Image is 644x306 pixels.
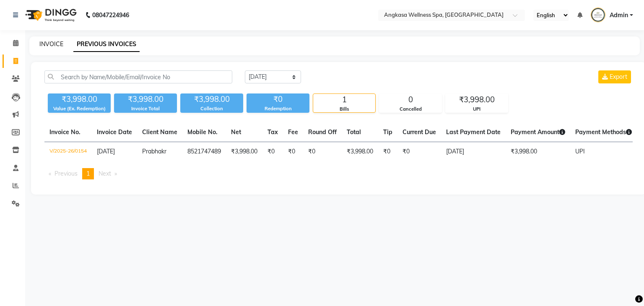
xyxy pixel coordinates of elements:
span: Round Off [308,128,337,136]
td: ₹0 [283,142,303,162]
td: ₹0 [378,142,397,162]
span: Invoice Date [97,128,132,136]
div: ₹3,998.00 [446,94,508,106]
nav: Pagination [44,168,633,179]
div: ₹3,998.00 [114,93,177,105]
td: ₹0 [397,142,441,162]
b: 08047224946 [92,3,129,27]
span: Invoice No. [49,128,80,136]
span: Next [99,170,111,177]
div: Collection [180,105,243,112]
div: Invoice Total [114,105,177,112]
td: V/2025-26/0154 [44,142,92,162]
span: Total [347,128,361,136]
img: Admin [591,8,605,22]
span: Admin [610,11,628,20]
span: Prabhakr [142,148,166,155]
div: Cancelled [379,106,441,113]
span: 1 [86,170,90,177]
td: ₹0 [262,142,283,162]
span: Last Payment Date [446,128,501,136]
div: Value (Ex. Redemption) [48,105,111,112]
div: ₹0 [247,93,309,105]
span: UPI [575,148,585,155]
td: ₹3,998.00 [226,142,262,162]
div: 1 [313,94,375,106]
button: Export [598,70,631,83]
span: Previous [55,170,78,177]
div: ₹3,998.00 [180,93,243,105]
span: Payment Methods [575,128,632,136]
div: Redemption [247,105,309,112]
span: Mobile No. [187,128,218,136]
input: Search by Name/Mobile/Email/Invoice No [44,70,232,83]
span: Client Name [142,128,177,136]
div: UPI [446,106,508,113]
span: Net [231,128,241,136]
td: ₹3,998.00 [506,142,570,162]
td: [DATE] [441,142,506,162]
div: 0 [379,94,441,106]
span: [DATE] [97,148,115,155]
div: ₹3,998.00 [48,93,111,105]
div: Bills [313,106,375,113]
span: Fee [288,128,298,136]
span: Tax [267,128,278,136]
td: 8521747489 [182,142,226,162]
span: Payment Amount [511,128,565,136]
td: ₹0 [303,142,342,162]
td: ₹3,998.00 [342,142,378,162]
a: PREVIOUS INVOICES [73,37,140,52]
span: Export [610,73,627,80]
span: Tip [383,128,392,136]
img: logo [21,3,79,27]
span: Current Due [402,128,436,136]
a: INVOICE [39,40,63,48]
